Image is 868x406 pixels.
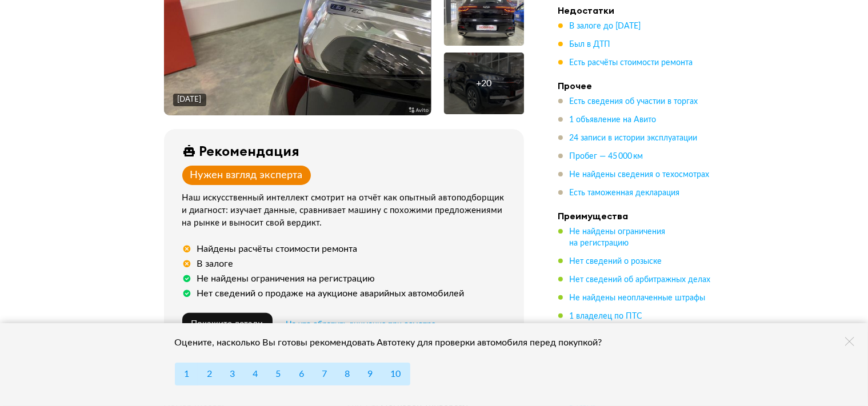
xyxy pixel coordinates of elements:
span: Нет сведений о розыске [570,258,662,266]
div: Найдены расчёты стоимости ремонта [197,243,358,255]
div: Не найдены ограничения на регистрацию [197,273,375,284]
span: 1 объявление на Авито [570,116,657,124]
span: 5 [275,369,281,379]
button: 2 [198,363,221,385]
span: 24 записи в истории эксплуатации [570,134,698,142]
div: Наш искусственный интеллект смотрит на отчёт как опытный автоподборщик и диагност: изучает данные... [182,192,510,230]
button: 10 [381,363,410,385]
span: 1 [184,369,189,379]
span: В залоге до [DATE] [570,22,641,30]
div: Нет сведений о продаже на аукционе аварийных автомобилей [197,288,465,299]
div: Рекомендация [199,143,300,159]
span: 7 [322,369,327,379]
span: Есть сведения об участии в торгах [570,98,698,106]
button: 5 [266,363,290,385]
span: 10 [390,369,401,379]
span: Нет сведений об арбитражных делах [570,276,711,284]
span: Не найдены ограничения на регистрацию [570,228,666,247]
span: 8 [345,369,350,379]
h4: Преимущества [558,210,718,222]
button: 9 [358,363,382,385]
h4: Прочее [558,80,718,91]
div: Нужен взгляд эксперта [190,169,303,182]
span: Пробег — 45 000 км [570,152,643,160]
span: На что обратить внимание при осмотре [286,320,436,328]
button: 3 [221,363,244,385]
button: 1 [175,363,198,385]
span: Не найдены сведения о техосмотрах [570,171,710,179]
span: Не найдены неоплаченные штрафы [570,294,706,302]
button: 8 [335,363,359,385]
span: 2 [207,369,212,379]
span: Есть расчёты стоимости ремонта [570,59,693,67]
div: + 20 [476,78,491,89]
span: Есть таможенная декларация [570,189,680,197]
div: [DATE] [178,95,202,105]
button: 6 [290,363,313,385]
span: Был в ДТП [570,41,611,49]
span: 1 владелец по ПТС [570,312,643,320]
span: Покажите детали [191,320,263,328]
button: Покажите детали [182,313,273,336]
span: 3 [230,369,235,379]
div: Оцените, насколько Вы готовы рекомендовать Автотеку для проверки автомобиля перед покупкой? [175,337,618,348]
h4: Недостатки [558,5,718,16]
button: 7 [313,363,336,385]
span: 6 [299,369,304,379]
button: 4 [243,363,267,385]
span: 4 [253,369,258,379]
span: 9 [367,369,373,379]
div: В залоге [197,258,234,270]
